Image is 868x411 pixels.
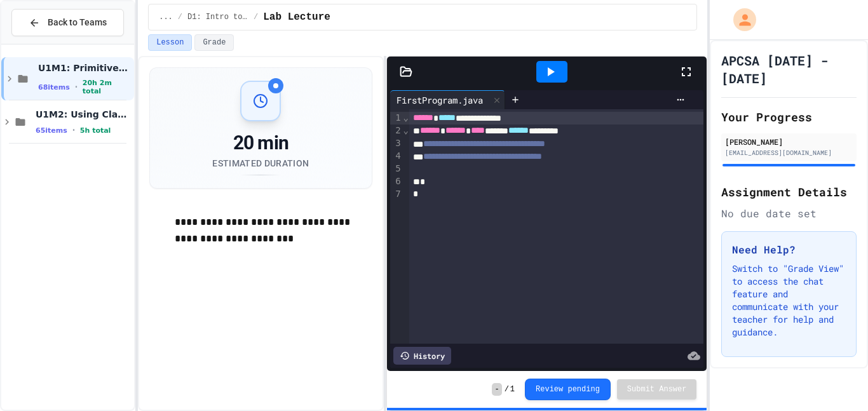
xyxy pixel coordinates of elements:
span: - [492,383,501,396]
div: No due date set [721,206,857,221]
div: FirstProgram.java [390,93,489,107]
span: 1 [510,384,515,394]
div: FirstProgram.java [390,90,505,109]
span: Lab Lecture [263,10,330,25]
span: • [72,125,75,135]
span: Fold line [403,125,409,135]
span: Submit Answer [627,384,687,394]
div: 6 [390,175,403,188]
div: 1 [390,112,403,125]
span: D1: Intro to APCSA [187,12,248,22]
span: 5h total [80,126,111,135]
div: 4 [390,150,403,163]
button: Review pending [525,379,611,400]
span: Back to Teams [48,16,107,29]
div: [EMAIL_ADDRESS][DOMAIN_NAME] [725,148,853,158]
span: 65 items [36,126,67,135]
button: Submit Answer [617,379,697,400]
span: ... [159,12,173,22]
button: Grade [194,34,234,51]
span: • [75,82,78,92]
div: [PERSON_NAME] [725,136,853,147]
div: History [393,347,451,365]
div: 3 [390,137,403,150]
span: Fold line [403,112,409,123]
h2: Your Progress [721,108,857,126]
span: U1M2: Using Classes and Objects [36,109,132,120]
div: Estimated Duration [212,157,309,170]
div: 20 min [212,131,309,154]
span: / [178,12,182,22]
div: 5 [390,163,403,175]
h2: Assignment Details [721,183,857,201]
h1: APCSA [DATE] - [DATE] [721,51,857,87]
button: Lesson [148,34,192,51]
h3: Need Help? [732,242,846,257]
div: 7 [390,188,403,201]
p: Switch to "Grade View" to access the chat feature and communicate with your teacher for help and ... [732,262,846,339]
span: / [505,384,509,394]
div: 2 [390,125,403,137]
span: 20h 2m total [83,79,132,95]
span: / [254,12,258,22]
span: 68 items [38,83,70,91]
div: My Account [720,5,759,34]
span: U1M1: Primitives, Variables, Basic I/O [38,62,132,74]
button: Back to Teams [11,9,124,36]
